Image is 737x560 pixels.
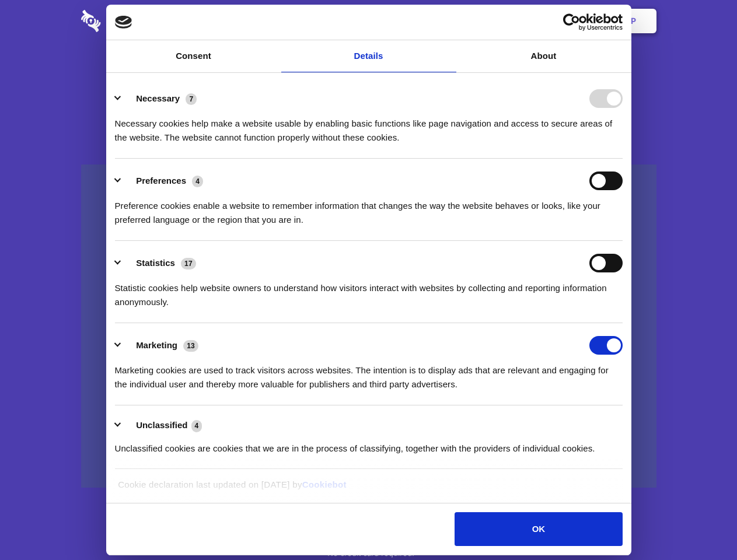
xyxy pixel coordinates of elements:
a: Usercentrics Cookiebot - opens in a new window [521,13,623,31]
div: Cookie declaration last updated on [DATE] by [109,478,628,501]
label: Necessary [136,93,180,103]
img: logo-wordmark-white-trans-d4663122ce5f474addd5e946df7df03e33cb6a1c49d2221995e7729f52c070b2.svg [81,10,181,32]
div: Preference cookies enable a website to remember information that changes the way the website beha... [115,190,623,227]
span: 13 [183,340,198,352]
div: Unclassified cookies are cookies that we are in the process of classifying, together with the pro... [115,433,623,456]
img: logo [115,16,132,29]
span: 4 [191,420,202,432]
span: 4 [192,176,203,187]
button: Preferences (4) [115,171,211,190]
button: OK [455,512,622,546]
span: 7 [186,93,197,105]
a: Wistia video thumbnail [81,164,656,488]
div: Marketing cookies are used to track visitors across websites. The intention is to display ads tha... [115,355,623,391]
label: Statistics [136,258,175,268]
a: Contact [473,3,527,39]
div: Statistic cookies help website owners to understand how visitors interact with websites by collec... [115,272,623,309]
a: Pricing [343,3,393,39]
a: About [456,40,631,72]
a: Cookiebot [302,480,347,489]
label: Marketing [136,340,177,350]
label: Preferences [136,176,186,185]
h1: Eliminate Slack Data Loss. [81,52,656,94]
div: Necessary cookies help make a website usable by enabling basic functions like page navigation and... [115,108,623,145]
a: Consent [106,40,281,72]
h4: Auto-redaction of sensitive data, encrypted data sharing and self-destructing private chats. Shar... [81,106,656,145]
iframe: Drift Widget Chat Controller [679,502,723,546]
button: Necessary (7) [115,89,204,108]
a: Details [281,40,456,72]
button: Statistics (17) [115,254,204,272]
button: Unclassified (4) [115,418,209,433]
a: Login [529,3,580,39]
button: Marketing (13) [115,336,206,355]
span: 17 [181,258,196,269]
